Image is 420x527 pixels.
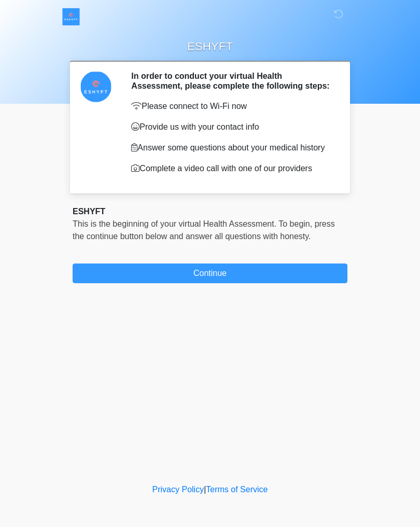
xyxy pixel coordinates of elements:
button: Continue [73,263,347,283]
a: Terms of Service [206,485,268,494]
p: Complete a video call with one of our providers [131,162,332,175]
h2: In order to conduct your virtual Health Assessment, please complete the following steps: [131,71,332,91]
div: ESHYFT [73,205,347,218]
img: Agent Avatar [80,71,111,102]
p: Answer some questions about your medical history [131,142,332,154]
img: ESHYFT Logo [62,8,80,25]
a: | [204,485,206,494]
a: Privacy Policy [152,485,204,494]
p: Please connect to Wi-Fi now [131,100,332,113]
span: This is the beginning of your virtual Health Assessment. ﻿﻿﻿﻿﻿﻿To begin, ﻿﻿﻿﻿﻿﻿﻿﻿﻿﻿﻿﻿﻿﻿﻿﻿﻿﻿press ... [73,219,335,241]
h1: ESHYFT [65,37,355,57]
p: Provide us with your contact info [131,121,332,133]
